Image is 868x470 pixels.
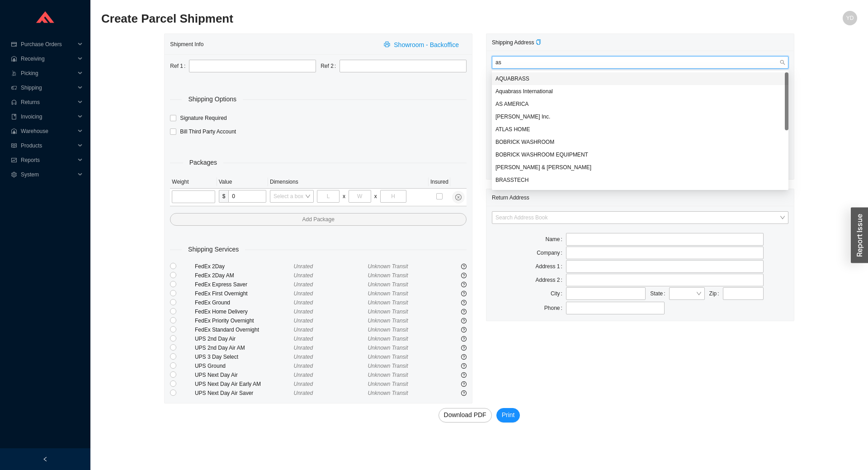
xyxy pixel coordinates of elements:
[495,176,785,184] div: BRASSTECH
[461,345,467,351] span: question-circle
[368,263,408,270] span: Unknown Transit
[536,38,541,47] div: Copy
[268,176,429,189] th: Dimensions
[195,352,294,361] div: UPS 3 Day Select
[544,302,566,314] label: Phone
[709,287,723,300] label: Zip
[294,336,313,342] span: Unrated
[444,410,486,420] span: Download PDF
[195,316,294,325] div: FedEx Priority Overnight
[461,300,467,305] span: question-circle
[294,290,313,297] span: Unrated
[11,143,17,148] span: read
[368,372,408,378] span: Unknown Transit
[368,336,408,342] span: Unknown Transit
[452,191,465,204] button: close-circle
[11,157,17,163] span: fund
[294,381,313,387] span: Unrated
[492,123,788,136] div: ATLAS HOME
[195,298,294,307] div: FedEx Ground
[294,299,313,306] span: Unrated
[380,190,406,203] input: H
[368,309,408,315] span: Unknown Transit
[461,327,467,332] span: question-circle
[21,66,75,81] span: Picking
[21,109,75,124] span: Invoicing
[176,114,230,123] span: Signature Required
[195,343,294,352] div: UPS 2nd Day Air AM
[461,264,467,269] span: question-circle
[294,309,313,315] span: Unrated
[343,192,345,201] div: x
[384,41,392,48] span: printer
[11,100,17,105] span: customer-service
[394,40,459,50] span: Showroom - Backoffice
[195,289,294,298] div: FedEx First Overnight
[495,151,785,159] div: BOBRICK WASHROOM EQUIPMENT
[11,114,17,119] span: book
[21,52,75,66] span: Receiving
[219,190,229,203] span: $
[536,274,566,286] label: Address 2
[492,186,788,199] div: GLASS CRAFTERS
[492,161,788,174] div: BOYLE & CHASE
[317,190,340,203] input: L
[21,153,75,167] span: Reports
[492,136,788,148] div: BOBRICK WASHROOM
[195,380,294,389] div: UPS Next Day Air Early AM
[176,127,240,136] span: Bill Third Party Account
[492,110,788,123] div: Ashley Norton Inc.
[495,75,785,83] div: AQUABRASS
[368,381,408,387] span: Unknown Transit
[461,291,467,296] span: question-circle
[170,60,189,72] label: Ref 1
[195,389,294,398] div: UPS Next Day Air Saver
[294,318,313,324] span: Unrated
[650,287,669,300] label: State
[101,11,668,27] h2: Create Parcel Shipment
[492,174,788,186] div: BRASSTECH
[11,42,17,47] span: credit-card
[195,271,294,280] div: FedEx 2Day AM
[11,172,17,177] span: setting
[546,233,566,246] label: Name
[294,354,313,360] span: Unrated
[461,273,467,278] span: question-circle
[502,410,515,420] span: Print
[461,309,467,314] span: question-circle
[846,11,854,25] span: YD
[461,318,467,323] span: question-circle
[461,363,467,369] span: question-circle
[368,281,408,288] span: Unknown Transit
[378,38,467,51] button: printerShowroom - Backoffice
[495,113,785,121] div: [PERSON_NAME] Inc.
[429,176,450,189] th: Insured
[495,87,785,95] div: Aquabrass International
[21,37,75,52] span: Purchase Orders
[439,408,492,423] button: Download PDF
[21,95,75,109] span: Returns
[349,190,371,203] input: W
[368,290,408,297] span: Unknown Transit
[195,334,294,343] div: UPS 2nd Day Air
[42,456,48,462] span: left
[368,390,408,396] span: Unknown Transit
[170,36,378,52] div: Shipment Info
[368,354,408,360] span: Unknown Transit
[461,372,467,378] span: question-circle
[294,263,313,270] span: Unrated
[492,98,788,110] div: AS AMERICA
[495,125,785,133] div: ATLAS HOME
[182,94,243,104] span: Shipping Options
[551,287,566,300] label: City
[183,157,223,168] span: Packages
[195,280,294,289] div: FedEx Express Saver
[294,281,313,288] span: Unrated
[195,361,294,370] div: UPS Ground
[182,244,245,255] span: Shipping Services
[374,192,377,201] div: x
[495,138,785,146] div: BOBRICK WASHROOM
[21,138,75,153] span: Products
[21,124,75,138] span: Warehouse
[195,262,294,271] div: FedEx 2Day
